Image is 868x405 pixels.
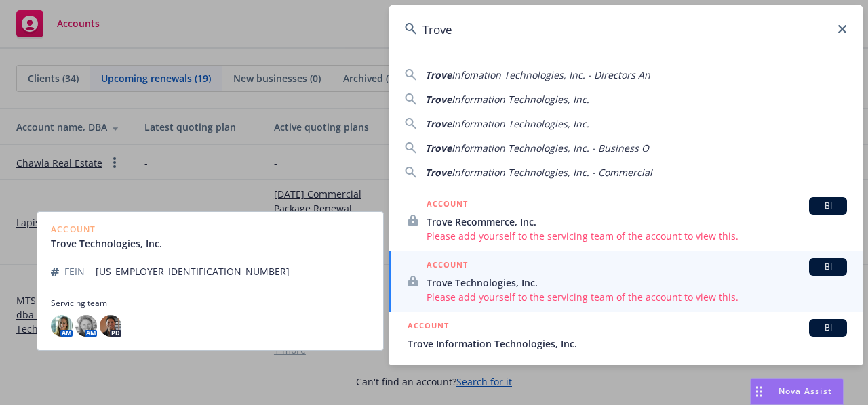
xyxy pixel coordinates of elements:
span: Infomation Technologies, Inc. - Directors An [452,68,650,81]
span: Trove [425,68,452,81]
span: Please add yourself to the servicing team of the account to view this. [427,290,847,304]
span: Nova Assist [778,385,832,397]
span: BI [814,322,842,334]
input: Search... [389,5,863,54]
span: Trove [425,142,452,154]
a: ACCOUNTBITrove Information Technologies, Inc. [389,312,863,358]
a: ACCOUNTBITrove Technologies, Inc.Please add yourself to the servicing team of the account to view... [389,251,863,312]
span: Trove [425,93,452,106]
span: BI [814,200,842,212]
span: Trove Technologies, Inc. [427,276,847,290]
span: Please add yourself to the servicing team of the account to view this. [427,229,847,243]
span: Information Technologies, Inc. [452,117,589,130]
span: Information Technologies, Inc. - Commercial [452,166,652,179]
span: BI [814,261,842,273]
div: Drag to move [751,379,768,404]
a: ACCOUNTBITrove Recommerce, Inc.Please add yourself to the servicing team of the account to view t... [389,190,863,251]
h5: ACCOUNT [427,258,468,274]
span: Trove [425,166,452,179]
span: Trove Recommerce, Inc. [427,215,847,229]
button: Nova Assist [750,378,844,405]
span: Information Technologies, Inc. - Business O [452,142,649,154]
span: Trove [425,117,452,130]
h5: ACCOUNT [408,319,449,335]
h5: ACCOUNT [427,197,468,213]
span: Trove Information Technologies, Inc. [408,337,847,351]
span: Information Technologies, Inc. [452,93,589,106]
